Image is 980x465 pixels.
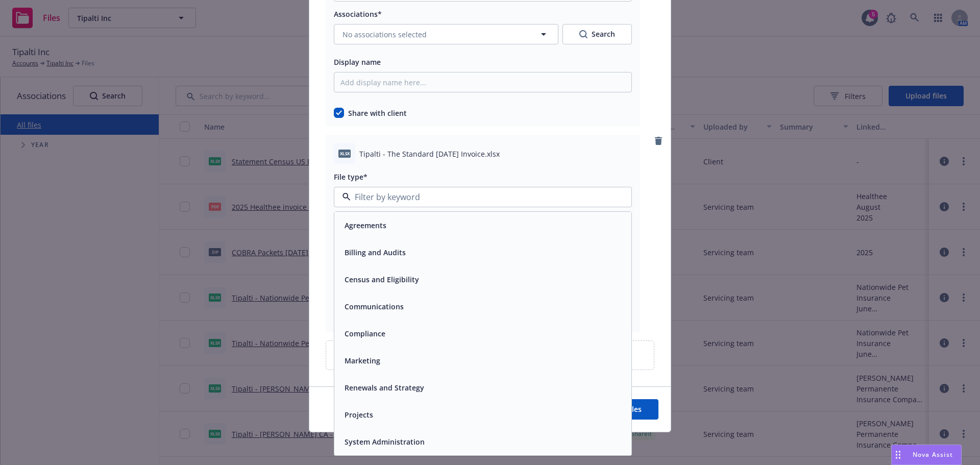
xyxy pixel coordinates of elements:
[345,220,386,231] button: Agreements
[913,450,953,459] span: Nova Assist
[334,172,367,182] span: File type*
[652,135,665,147] a: remove
[345,247,406,258] button: Billing and Audits
[342,29,427,40] span: No associations selected
[345,301,404,312] button: Communications
[338,150,351,157] span: xlsx
[348,108,407,118] span: Share with client
[345,382,424,393] button: Renewals and Strategy
[345,328,385,339] button: Compliance
[891,445,962,465] button: Nova Assist
[334,24,558,44] button: No associations selected
[334,72,632,92] input: Add display name here...
[334,9,382,19] span: Associations*
[892,445,904,464] div: Drag to move
[345,436,425,447] button: System Administration
[579,25,615,44] div: Search
[334,57,381,67] span: Display name
[359,149,500,159] span: Tipalti - The Standard [DATE] Invoice.xlsx
[345,355,380,366] button: Marketing
[562,24,632,44] button: SearchSearch
[579,30,587,38] svg: Search
[326,340,654,370] div: Upload new files
[345,274,419,285] button: Census and Eligibility
[345,409,373,420] button: Projects
[351,191,611,203] input: Filter by keyword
